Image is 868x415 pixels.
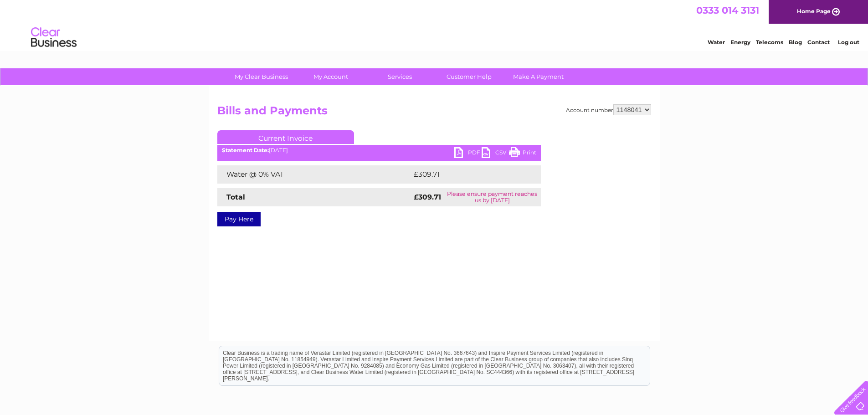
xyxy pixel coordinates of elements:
[789,39,802,46] a: Blog
[414,193,441,201] strong: £309.71
[730,39,750,46] a: Energy
[708,39,725,46] a: Water
[411,165,524,184] td: £309.71
[838,39,859,46] a: Log out
[431,68,507,85] a: Customer Help
[482,147,509,160] a: CSV
[293,68,368,85] a: My Account
[501,68,576,85] a: Make A Payment
[807,39,830,46] a: Contact
[362,68,437,85] a: Services
[217,104,651,122] h2: Bills and Payments
[219,5,650,44] div: Clear Business is a trading name of Verastar Limited (registered in [GEOGRAPHIC_DATA] No. 3667643...
[217,165,411,184] td: Water @ 0% VAT
[217,130,354,144] a: Current Invoice
[217,212,261,226] a: Pay Here
[696,5,759,16] a: 0333 014 3131
[566,104,651,115] div: Account number
[31,24,77,51] img: logo.png
[509,147,536,160] a: Print
[222,147,269,154] b: Statement Date:
[756,39,783,46] a: Telecoms
[226,193,245,201] strong: Total
[444,188,541,206] td: Please ensure payment reaches us by [DATE]
[224,68,299,85] a: My Clear Business
[217,147,541,154] div: [DATE]
[454,147,482,160] a: PDF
